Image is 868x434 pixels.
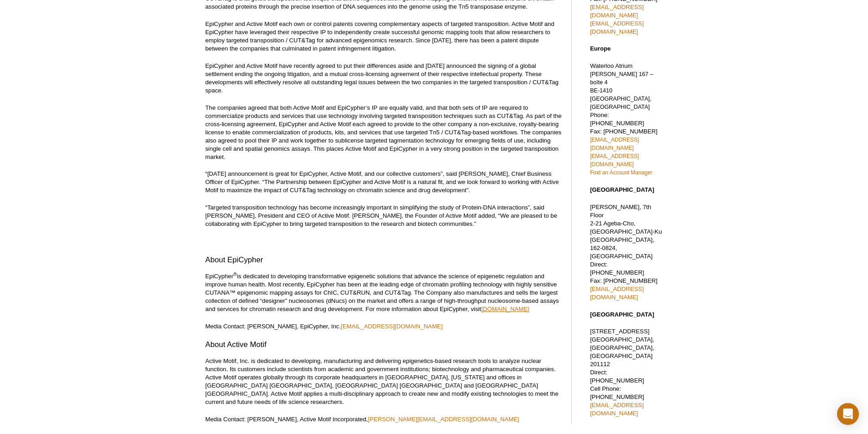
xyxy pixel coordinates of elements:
a: [EMAIL_ADDRESS][DOMAIN_NAME] [590,286,644,301]
a: [EMAIL_ADDRESS][DOMAIN_NAME] [590,137,639,151]
p: The companies agreed that both Active Motif and EpiCypher’s IP are equally valid, and that both s... [205,104,562,161]
sup: ® [233,271,237,276]
p: “[DATE] announcement is great for EpiCypher, Active Motif, and our collective customers”, said [P... [205,170,562,194]
a: [EMAIL_ADDRESS][DOMAIN_NAME] [590,4,644,19]
p: Active Motif, Inc. is dedicated to developing, manufacturing and delivering epigenetics-based res... [205,357,562,406]
p: Waterloo Atrium Phone: [PHONE_NUMBER] Fax: [PHONE_NUMBER] [590,62,663,177]
a: [EMAIL_ADDRESS][DOMAIN_NAME] [590,20,644,35]
span: [PERSON_NAME] 167 – boîte 4 BE-1410 [GEOGRAPHIC_DATA], [GEOGRAPHIC_DATA] [590,71,653,110]
a: [PERSON_NAME][EMAIL_ADDRESS][DOMAIN_NAME] [368,416,519,423]
a: [EMAIL_ADDRESS][DOMAIN_NAME] [341,323,443,330]
p: Media Contact: [PERSON_NAME], EpiCypher, Inc. [205,322,562,331]
a: [EMAIL_ADDRESS][DOMAIN_NAME] [590,153,639,168]
p: “Targeted transposition technology has become increasingly important in simplifying the study of ... [205,204,562,228]
strong: [GEOGRAPHIC_DATA] [590,186,654,193]
strong: Europe [590,45,611,52]
p: EpiCypher and Active Motif have recently agreed to put their differences aside and [DATE] announc... [205,62,562,95]
div: Open Intercom Messenger [837,403,859,425]
a: Find an Account Manager [590,169,652,176]
a: [DOMAIN_NAME] [481,306,529,312]
h3: About Active Motif [205,339,562,350]
h3: About EpiCypher [205,255,562,266]
p: Media Contact: [PERSON_NAME], Active Motif Incorporated, [205,415,562,424]
p: EpiCypher and Active Motif each own or control patents covering complementary aspects of targeted... [205,20,562,53]
strong: [GEOGRAPHIC_DATA] [590,311,654,318]
p: EpiCypher is dedicated to developing transformative epigenetic solutions that advance the science... [205,272,562,313]
p: [STREET_ADDRESS] [GEOGRAPHIC_DATA], [GEOGRAPHIC_DATA], [GEOGRAPHIC_DATA] 201112 Direct: [PHONE_NU... [590,327,663,418]
p: [PERSON_NAME], 7th Floor 2-21 Ageba-Cho, [GEOGRAPHIC_DATA]-Ku [GEOGRAPHIC_DATA], 162-0824, [GEOGR... [590,203,663,301]
a: [EMAIL_ADDRESS][DOMAIN_NAME] [590,402,644,417]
